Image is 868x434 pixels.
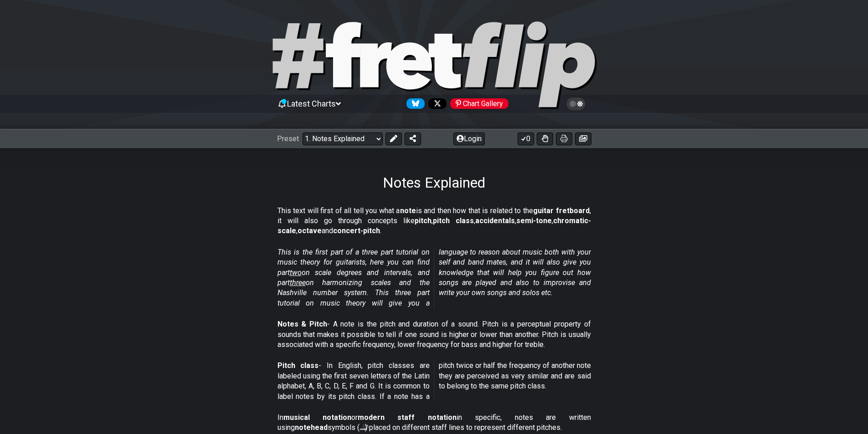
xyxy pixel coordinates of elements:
strong: Notes & Pitch [277,320,327,328]
strong: octave [298,226,322,235]
strong: semi-tone [516,216,552,225]
button: Share Preset [405,133,421,145]
h1: Notes Explained [383,174,485,191]
p: - In English, pitch classes are labeled using the first seven letters of the Latin alphabet, A, B... [277,361,591,402]
strong: musical notation [283,413,351,422]
strong: guitar fretboard [533,206,590,215]
a: #fretflip at Pinterest [447,98,508,109]
button: Edit Preset [385,133,402,145]
strong: pitch class [433,216,474,225]
div: Chart Gallery [450,98,508,109]
a: Follow #fretflip at X [425,98,447,109]
a: Follow #fretflip at Bluesky [403,98,425,109]
strong: note [400,206,416,215]
p: In or in specific, notes are written using symbols (𝅝 𝅗𝅥 𝅘𝅥 𝅘𝅥𝅮) placed on different staff lines to r... [277,413,591,433]
span: Preset [277,134,299,143]
span: two [290,268,302,277]
em: This is the first part of a three part tutorial on music theory for guitarists, here you can find... [277,248,591,307]
p: This text will first of all tell you what a is and then how that is related to the , it will also... [277,206,591,236]
span: Latest Charts [287,99,336,108]
button: Create image [575,133,591,145]
button: 0 [518,133,534,145]
strong: notehead [295,423,328,432]
button: Login [453,133,485,145]
button: Print [556,133,572,145]
select: Preset [303,133,383,145]
strong: pitch [415,216,431,225]
strong: accidentals [475,216,515,225]
strong: modern staff notation [358,413,457,422]
span: Toggle light / dark theme [571,100,581,108]
button: Toggle Dexterity for all fretkits [537,133,553,145]
strong: concert-pitch [333,226,380,235]
span: three [290,278,306,287]
p: - A note is the pitch and duration of a sound. Pitch is a perceptual property of sounds that make... [277,319,591,350]
strong: Pitch class [277,361,319,370]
